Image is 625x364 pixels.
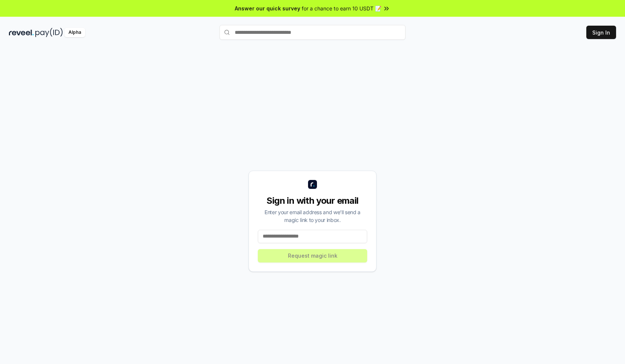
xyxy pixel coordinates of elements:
[235,4,300,12] span: Answer our quick survey
[64,28,85,37] div: Alpha
[308,180,317,189] img: logo_small
[9,28,34,37] img: reveel_dark
[35,28,63,37] img: pay_id
[586,26,616,39] button: Sign In
[302,4,381,12] span: for a chance to earn 10 USDT 📝
[258,195,367,207] div: Sign in with your email
[258,208,367,224] div: Enter your email address and we’ll send a magic link to your inbox.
